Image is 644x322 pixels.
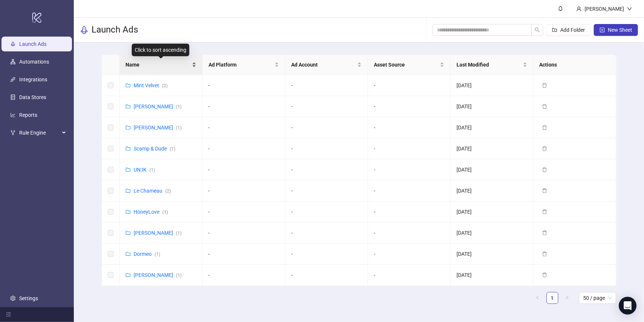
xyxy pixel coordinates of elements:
td: [DATE] [451,244,533,265]
span: ( 1 ) [155,252,160,257]
span: folder [125,104,131,109]
td: - [285,265,368,286]
td: - [203,286,285,307]
th: Last Modified [451,55,533,75]
span: ( 2 ) [162,83,168,88]
button: Add Folder [546,24,591,36]
td: [DATE] [451,265,533,286]
span: user [576,6,582,11]
span: left [535,295,540,300]
td: - [285,201,368,223]
a: Dormeo(1) [134,251,160,257]
a: Mint Velvet(2) [134,82,168,88]
a: 1 [547,292,558,304]
td: - [368,117,451,138]
span: delete [542,272,547,278]
span: folder [125,146,131,151]
td: - [368,180,451,201]
li: Next Page [561,292,573,304]
td: - [285,96,368,117]
span: ( 1 ) [176,273,182,278]
a: UN:IK(1) [134,167,155,173]
span: delete [542,125,547,130]
div: Page Size [579,292,616,304]
td: [DATE] [451,96,533,117]
th: Actions [534,55,616,75]
a: Scamp & Dude(1) [134,146,175,152]
span: Asset Source [374,61,438,69]
button: New Sheet [594,24,638,36]
a: Integrations [19,77,47,82]
a: [PERSON_NAME](1) [134,125,182,131]
td: [DATE] [451,159,533,180]
td: - [368,265,451,286]
td: - [203,96,285,117]
a: Settings [19,295,38,301]
span: folder [125,251,131,257]
h3: Launch Ads [92,24,138,36]
a: [PERSON_NAME](1) [134,230,182,236]
a: HoneyLove(1) [134,209,168,215]
td: - [203,117,285,138]
th: Ad Platform [203,55,285,75]
td: - [285,159,368,180]
div: [PERSON_NAME] [582,5,627,13]
td: - [203,223,285,244]
a: Automations [19,59,49,65]
span: delete [542,83,547,88]
a: Reports [19,112,37,118]
td: - [203,201,285,223]
td: - [285,117,368,138]
span: plus-square [600,27,605,33]
span: delete [542,146,547,151]
span: rocket [80,26,89,34]
span: Name [125,61,190,69]
td: [DATE] [451,138,533,159]
th: Ad Account [285,55,368,75]
td: - [368,138,451,159]
div: Click to sort ascending [132,44,189,56]
span: Last Modified [457,61,521,69]
span: ( 1 ) [149,167,155,173]
td: - [203,159,285,180]
span: ( 1 ) [170,146,175,152]
td: - [203,265,285,286]
span: folder [125,125,131,130]
span: Rule Engine [19,125,60,140]
td: [DATE] [451,75,533,96]
td: [DATE] [451,201,533,223]
td: - [368,75,451,96]
td: - [368,223,451,244]
li: Previous Page [532,292,544,304]
span: delete [542,209,547,214]
td: [DATE] [451,223,533,244]
button: right [561,292,573,304]
span: folder-add [552,27,557,33]
td: - [285,138,368,159]
span: delete [542,188,547,193]
td: - [203,244,285,265]
span: folder [125,209,131,214]
span: ( 1 ) [176,231,182,236]
span: search [535,27,540,33]
span: folder [125,83,131,88]
span: folder [125,188,131,193]
span: down [627,6,632,11]
div: Open Intercom Messenger [619,297,637,315]
span: New Sheet [608,27,632,33]
td: [DATE] [451,286,533,307]
a: Le Chameau(2) [134,188,171,194]
td: - [368,159,451,180]
span: bell [558,6,563,11]
td: [DATE] [451,180,533,201]
td: - [285,286,368,307]
span: Ad Account [291,61,356,69]
span: Ad Platform [209,61,273,69]
th: Name [120,55,202,75]
span: menu-fold [6,312,11,317]
td: - [285,75,368,96]
li: 1 [547,292,558,304]
td: - [203,75,285,96]
td: - [368,96,451,117]
a: [PERSON_NAME](1) [134,104,182,109]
